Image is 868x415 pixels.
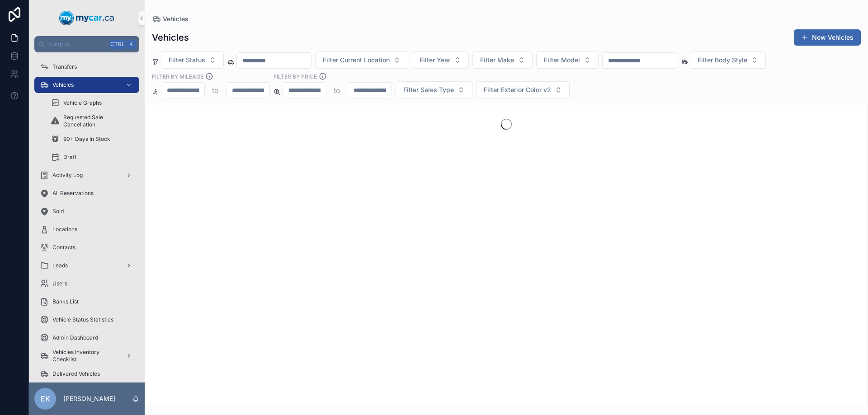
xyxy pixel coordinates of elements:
button: Select Button [412,51,469,69]
span: K [127,41,135,48]
button: Select Button [536,51,599,69]
span: Filter Make [480,56,514,65]
button: Select Button [472,51,533,69]
button: Select Button [690,51,766,69]
span: Requested Sale Cancellation [63,114,130,128]
span: Delivered Vehicles [52,370,100,378]
span: Draft [63,154,76,161]
span: Admin Dashboard [52,334,98,341]
span: Filter Year [420,56,450,65]
a: Transfers [34,59,139,75]
p: [PERSON_NAME] [63,394,115,403]
h1: Vehicles [152,31,189,44]
a: Vehicle Graphs [45,95,139,111]
span: Banks List [52,298,79,305]
div: scrollable content [29,52,145,382]
a: Contacts [34,239,139,256]
a: Users [34,275,139,292]
button: Select Button [161,51,224,69]
span: All Reservations [52,190,94,197]
a: All Reservations [34,185,139,201]
span: Vehicle Graphs [63,99,102,107]
span: Filter Status [169,56,205,65]
span: Ctrl [109,40,126,49]
button: Select Button [396,81,472,98]
button: Jump to...CtrlK [34,36,139,52]
a: Leads [34,257,139,274]
span: Users [52,280,67,287]
a: Banks List [34,294,139,310]
a: Admin Dashboard [34,330,139,346]
a: Vehicles [34,77,139,93]
a: Vehicle Status Statistics [34,312,139,328]
a: Vehicles [152,14,189,23]
button: Select Button [315,51,408,69]
span: Vehicles [163,14,189,23]
span: Locations [52,226,77,233]
span: EK [41,393,50,404]
span: Vehicle Status Statistics [52,316,113,323]
span: Filter Model [544,56,580,65]
a: Requested Sale Cancellation [45,113,139,129]
span: 90+ Days In Stock [63,135,110,143]
label: Filter By Mileage [152,72,203,80]
span: Vehicles [52,81,74,89]
a: Activity Log [34,167,139,183]
span: Filter Body Style [698,56,747,65]
a: Sold [34,203,139,219]
span: Sold [52,208,64,215]
button: New Vehicles [794,29,861,46]
a: Vehicles Inventory Checklist [34,348,139,364]
p: to [334,85,340,96]
p: to [212,85,219,96]
a: Draft [45,149,139,165]
a: Locations [34,221,139,238]
span: Activity Log [52,172,83,179]
span: Jump to... [48,41,106,48]
label: FILTER BY PRICE [274,72,317,80]
img: App logo [59,11,114,25]
button: Select Button [476,81,570,98]
a: 90+ Days In Stock [45,131,139,147]
a: Delivered Vehicles [34,366,139,382]
span: Filter Sales Type [403,85,454,94]
span: Leads [52,262,68,269]
span: Filter Current Location [323,56,390,65]
span: Contacts [52,244,75,251]
span: Transfers [52,63,77,70]
span: Filter Exterior Color v2 [484,85,551,94]
span: Vehicles Inventory Checklist [52,349,118,363]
